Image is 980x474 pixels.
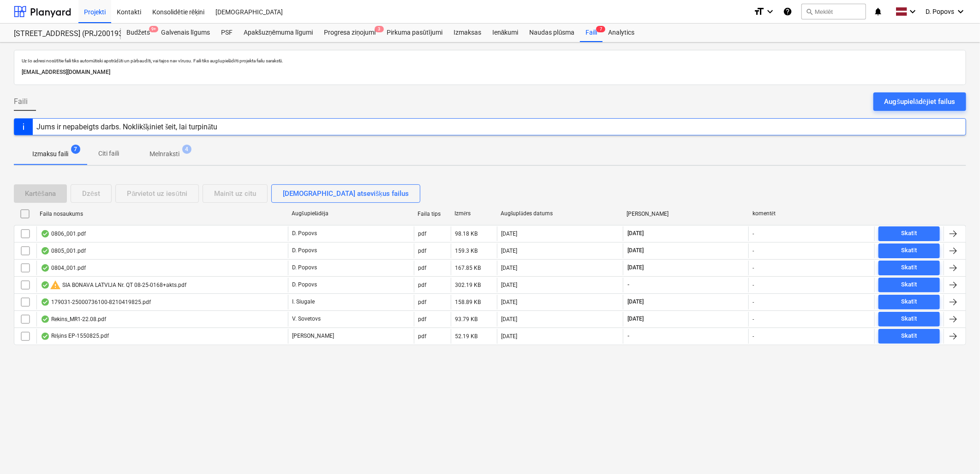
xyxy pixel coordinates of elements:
[292,210,410,217] div: Augšupielādēja
[878,261,940,275] button: Skatīt
[501,210,619,217] div: Augšuplādes datums
[418,265,426,271] div: pdf
[753,265,754,271] div: -
[14,96,28,107] span: Faili
[14,29,110,39] div: [STREET_ADDRESS] (PRJ2001934) 2601941
[121,24,155,42] a: Budžets9+
[627,332,631,340] span: -
[215,24,238,42] a: PSF
[381,24,448,42] a: Pirkuma pasūtījumi
[455,299,481,305] div: 158.89 KB
[580,24,603,42] div: Faili
[878,278,940,292] button: Skatīt
[765,6,776,17] i: keyboard_arrow_down
[418,299,426,305] div: pdf
[448,24,487,42] a: Izmaksas
[98,149,120,158] p: Citi faili
[753,6,765,17] i: format_size
[501,299,517,305] div: [DATE]
[934,430,980,474] iframe: Chat Widget
[292,298,315,306] p: I. Siugale
[22,58,958,64] p: Uz šo adresi nosūtītie faili tiks automātiski apstrādāti un pārbaudīti, vai tajos nav vīrusu. Fai...
[603,24,640,42] a: Analytics
[41,247,50,255] div: OCR pabeigts
[524,24,580,42] a: Naudas plūsma
[455,333,478,340] div: 52.19 KB
[418,282,426,288] div: pdf
[418,333,426,340] div: pdf
[418,211,447,217] div: Faila tips
[878,329,940,344] button: Skatīt
[955,6,966,17] i: keyboard_arrow_down
[627,264,645,272] span: [DATE]
[806,8,813,15] span: search
[902,280,917,290] div: Skatīt
[36,122,218,131] div: Jums ir nepabeigts darbs. Noklikšķiniet šeit, lai turpinātu
[41,316,50,323] div: OCR pabeigts
[753,210,871,217] div: komentēt
[501,231,517,237] div: [DATE]
[627,230,645,237] span: [DATE]
[627,315,645,323] span: [DATE]
[50,280,61,291] span: warning
[753,248,754,254] div: -
[271,184,420,203] button: [DEMOGRAPHIC_DATA] atsevišķus failus
[501,333,517,340] div: [DATE]
[878,312,940,327] button: Skatīt
[753,231,754,237] div: -
[149,149,179,159] p: Melnraksti
[501,248,517,254] div: [DATE]
[753,316,754,322] div: -
[878,226,940,241] button: Skatīt
[753,299,754,305] div: -
[292,315,321,323] p: V. Sovetovs
[41,298,50,306] div: OCR pabeigts
[149,26,158,32] span: 9+
[283,188,409,200] div: [DEMOGRAPHIC_DATA] atsevišķus failus
[71,145,80,154] span: 7
[182,145,191,154] span: 4
[155,24,215,42] a: Galvenais līgums
[627,298,645,306] span: [DATE]
[902,245,917,256] div: Skatīt
[292,264,317,272] p: D. Popovs
[902,262,917,273] div: Skatīt
[418,316,426,322] div: pdf
[41,264,86,272] div: 0804_001.pdf
[501,282,517,288] div: [DATE]
[292,281,317,289] p: D. Popovs
[627,247,645,255] span: [DATE]
[41,230,50,237] div: OCR pabeigts
[596,26,605,32] span: 7
[238,24,318,42] a: Apakšuzņēmuma līgumi
[22,67,958,77] p: [EMAIL_ADDRESS][DOMAIN_NAME]
[902,314,917,324] div: Skatīt
[418,248,426,254] div: pdf
[873,6,883,17] i: notifications
[41,264,50,272] div: OCR pabeigts
[627,281,631,289] span: -
[487,24,524,42] div: Ienākumi
[318,24,381,42] a: Progresa ziņojumi3
[40,211,284,217] div: Faila nosaukums
[454,210,493,217] div: Izmērs
[753,282,754,288] div: -
[41,280,186,291] div: SIA BONAVA LATVIJA Nr. QT 08-25-0168+akts.pdf
[907,6,918,17] i: keyboard_arrow_down
[902,297,917,307] div: Skatīt
[884,96,955,108] div: Augšupielādējiet failus
[292,247,317,255] p: D. Popovs
[41,230,86,237] div: 0806_001.pdf
[455,282,481,288] div: 302.19 KB
[926,8,954,15] span: D. Popovs
[41,247,86,255] div: 0805_001.pdf
[455,248,478,254] div: 159.3 KB
[32,149,68,159] p: Izmaksu faili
